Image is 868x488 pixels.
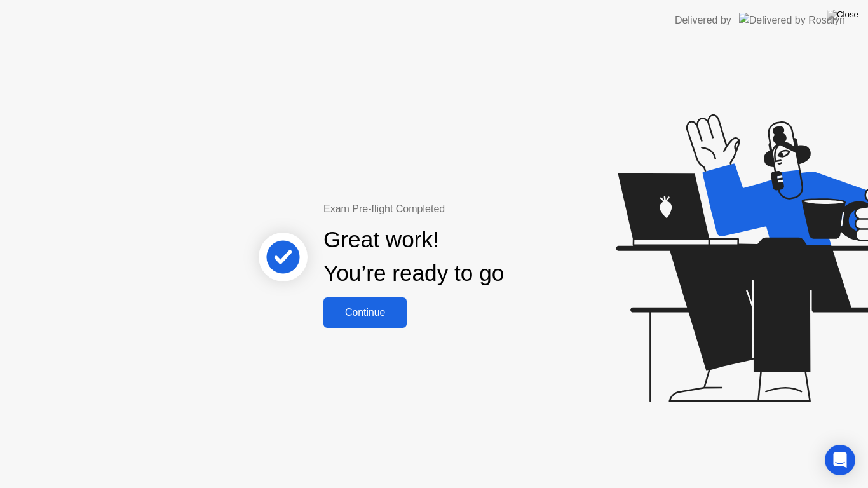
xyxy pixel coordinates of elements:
[739,13,845,27] img: Delivered by Rosalyn
[827,10,858,20] img: Close
[327,307,403,318] div: Continue
[323,201,586,217] div: Exam Pre-flight Completed
[675,13,731,28] div: Delivered by
[323,297,407,328] button: Continue
[825,445,855,475] div: Open Intercom Messenger
[323,223,504,290] div: Great work! You’re ready to go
